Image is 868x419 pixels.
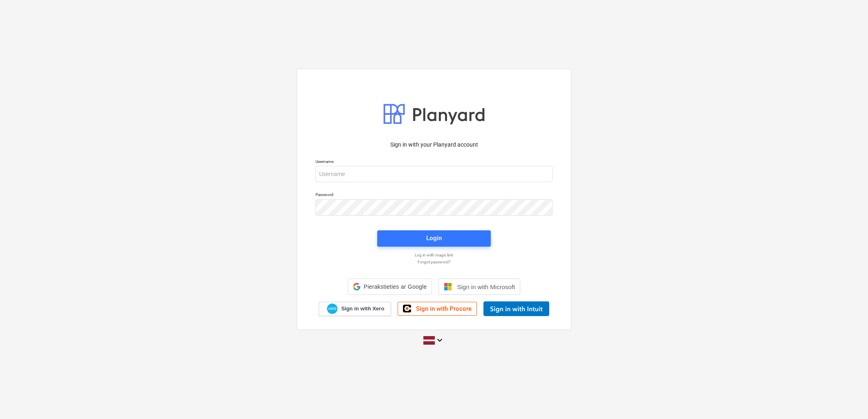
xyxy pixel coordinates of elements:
[341,305,384,312] span: Sign in with Xero
[311,259,557,265] a: Forgot password?
[444,283,452,291] img: Microsoft logo
[426,233,442,243] div: Login
[398,302,477,316] a: Sign in with Procore
[319,302,391,316] a: Sign in with Xero
[457,283,515,290] span: Sign in with Microsoft
[327,303,338,314] img: Xero logo
[311,252,557,258] a: Log in with magic link
[416,305,472,312] span: Sign in with Procore
[364,283,427,290] span: Pierakstieties ar Google
[435,335,445,345] i: keyboard_arrow_down
[315,159,553,166] p: Username
[315,140,553,149] p: Sign in with your Planyard account
[315,166,553,182] input: Username
[348,279,432,295] div: Pierakstieties ar Google
[315,192,553,199] p: Password
[377,230,491,247] button: Login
